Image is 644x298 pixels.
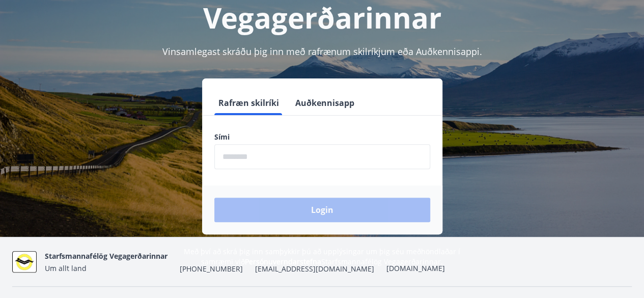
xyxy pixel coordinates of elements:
[386,263,444,273] a: [DOMAIN_NAME]
[179,264,242,274] span: [PHONE_NUMBER]
[12,251,37,273] img: suBotUq1GBnnm8aIt3p4JrVVQbDVnVd9Xe71I8RX.jpg
[45,263,87,273] span: Um allt land
[255,264,374,274] span: [EMAIL_ADDRESS][DOMAIN_NAME]
[162,45,482,58] span: Vinsamlegast skráðu þig inn með rafrænum skilríkjum eða Auðkennisappi.
[45,251,167,261] span: Starfsmannafélög Vegagerðarinnar
[291,91,358,115] button: Auðkennisapp
[214,132,430,142] label: Sími
[184,247,460,266] span: Með því að skrá þig inn samþykkir þú að upplýsingar um þig séu meðhöndlaðar í samræmi við Starfsm...
[214,91,283,115] button: Rafræn skilríki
